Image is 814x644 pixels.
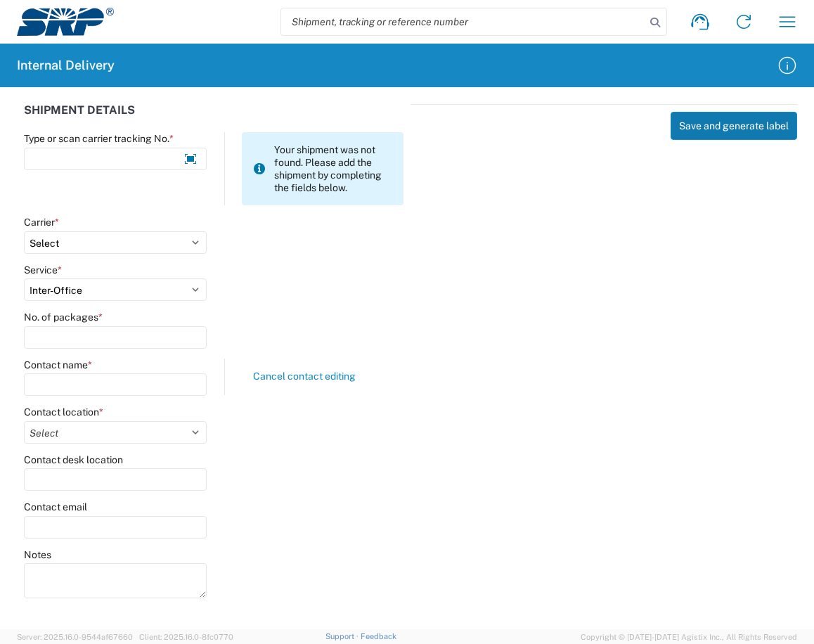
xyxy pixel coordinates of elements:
[24,104,403,132] div: SHIPMENT DETAILS
[17,57,115,74] h2: Internal Delivery
[24,264,62,276] label: Service
[24,406,103,418] label: Contact location
[24,311,103,323] label: No. of packages
[671,112,797,140] button: Save and generate label
[281,8,645,35] input: Shipment, tracking or reference number
[274,143,393,194] span: Your shipment was not found. Please add the shipment by completing the fields below.
[24,453,123,466] label: Contact desk location
[139,633,233,641] span: Client: 2025.16.0-8fc0770
[581,631,797,643] span: Copyright © [DATE]-[DATE] Agistix Inc., All Rights Reserved
[24,359,92,371] label: Contact name
[24,216,59,228] label: Carrier
[325,632,361,640] a: Support
[242,364,367,389] button: Cancel contact editing
[24,548,51,561] label: Notes
[361,632,396,640] a: Feedback
[17,8,114,36] img: srp
[24,132,174,145] label: Type or scan carrier tracking No.
[17,633,133,641] span: Server: 2025.16.0-9544af67660
[24,501,87,513] label: Contact email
